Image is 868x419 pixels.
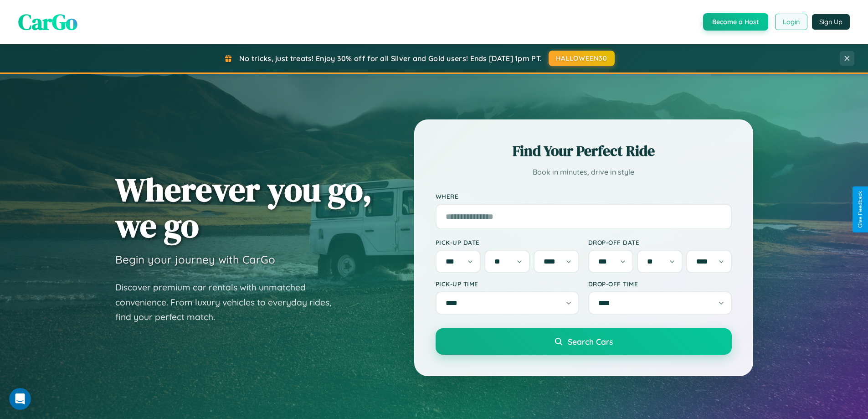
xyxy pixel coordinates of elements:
[239,54,542,63] span: No tricks, just treats! Enjoy 30% off for all Silver and Gold users! Ends [DATE] 1pm PT.
[436,280,579,288] label: Pick-up Time
[436,141,732,161] h2: Find Your Perfect Ride
[115,280,343,325] p: Discover premium car rentals with unmatched convenience. From luxury vehicles to everyday rides, ...
[436,166,732,179] p: Book in minutes, drive in style
[549,51,615,66] button: HALLOWEEN30
[115,253,275,266] h3: Begin your journey with CarGo
[9,388,31,410] iframe: Intercom live chat
[115,171,372,243] h1: Wherever you go, we go
[857,191,863,228] div: Give Feedback
[18,7,77,37] span: CarGo
[568,336,613,347] span: Search Cars
[775,14,807,30] button: Login
[436,328,732,355] button: Search Cars
[588,238,732,246] label: Drop-off Date
[812,14,850,30] button: Sign Up
[436,238,579,246] label: Pick-up Date
[436,192,732,200] label: Where
[703,13,768,31] button: Become a Host
[588,280,732,288] label: Drop-off Time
